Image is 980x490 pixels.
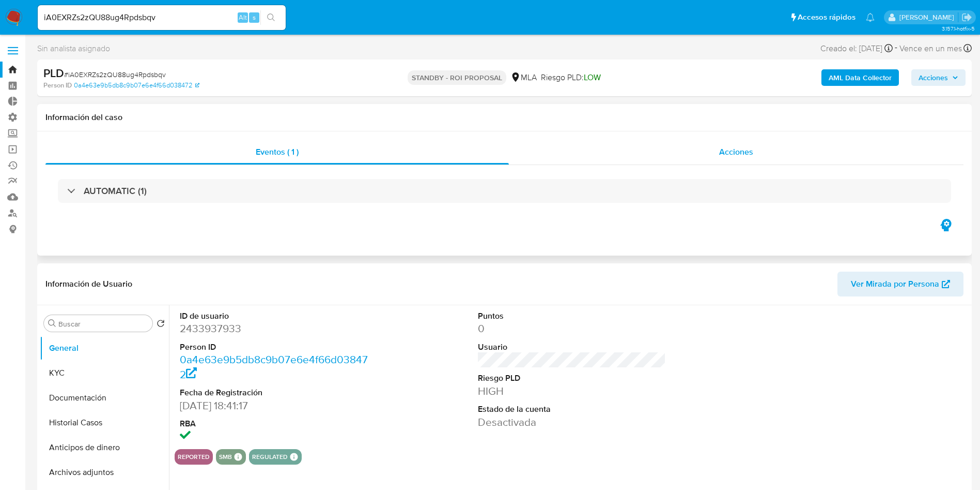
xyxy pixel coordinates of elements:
h3: AUTOMATIC (1) [84,185,147,197]
span: Acciones [719,146,753,158]
input: Buscar [58,319,148,329]
dt: Riesgo PLD [478,373,666,384]
dd: 0 [478,321,666,336]
span: Eventos ( 1 ) [256,146,299,158]
dd: 2433937933 [180,321,368,336]
dd: Desactivada [478,415,666,429]
button: regulated [252,455,288,459]
span: Riesgo PLD: [541,72,601,83]
button: KYC [40,361,169,385]
a: 0a4e63e9b5db8c9b07e6e4f66d038472 [180,352,368,381]
span: Accesos rápidos [798,12,855,23]
span: Sin analista asignado [37,43,110,54]
a: Notificaciones [866,13,875,22]
p: STANDBY - ROI PROPOSAL [408,70,506,85]
div: AUTOMATIC (1) [58,179,951,203]
button: Historial Casos [40,410,169,435]
dt: Usuario [478,341,666,353]
p: gustavo.deseta@mercadolibre.com [899,12,958,22]
b: PLD [43,65,64,81]
div: Creado el: [DATE] [820,41,893,55]
a: 0a4e63e9b5db8c9b07e6e4f66d038472 [74,81,199,90]
button: Anticipos de dinero [40,435,169,460]
b: AML Data Collector [829,69,892,86]
button: search-icon [260,10,282,25]
button: Ver Mirada por Persona [837,272,963,296]
h1: Información de Usuario [45,279,132,289]
dt: Fecha de Registración [180,387,368,398]
span: Alt [239,12,247,22]
button: smb [219,455,232,459]
dt: Puntos [478,310,666,322]
span: Ver Mirada por Persona [851,272,939,296]
b: Person ID [43,81,72,90]
span: # iA0EXRZs2zQU88ug4Rpdsbqv [64,69,166,80]
input: Buscar usuario o caso... [38,11,286,24]
span: Acciones [919,69,948,86]
button: Acciones [911,69,966,86]
button: reported [178,455,210,459]
dd: [DATE] 18:41:17 [180,398,368,413]
span: s [253,12,256,22]
button: Volver al orden por defecto [157,319,165,331]
a: Salir [961,12,972,23]
button: Archivos adjuntos [40,460,169,485]
span: - [895,41,897,55]
button: General [40,336,169,361]
div: MLA [510,72,537,83]
dt: Person ID [180,341,368,353]
button: Buscar [48,319,56,328]
button: Documentación [40,385,169,410]
dt: ID de usuario [180,310,368,322]
span: Vence en un mes [899,43,962,54]
h1: Información del caso [45,112,963,123]
dd: HIGH [478,384,666,398]
button: AML Data Collector [821,69,899,86]
dt: Estado de la cuenta [478,404,666,415]
dt: RBA [180,418,368,429]
span: LOW [584,71,601,83]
